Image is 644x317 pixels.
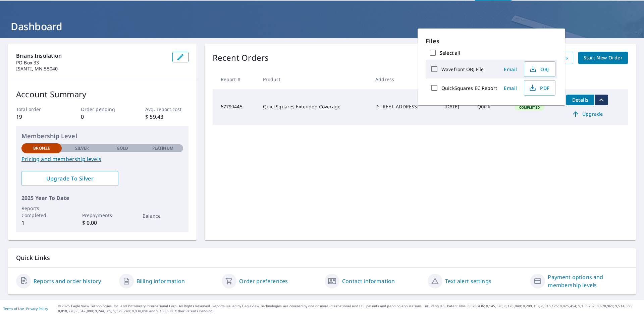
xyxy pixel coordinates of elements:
[21,205,62,219] p: Reports Completed
[82,212,122,219] p: Prepayments
[16,113,59,121] p: 19
[117,145,128,151] p: Gold
[213,69,258,89] th: Report #
[584,54,623,62] span: Start New Order
[445,277,491,285] a: Text alert settings
[16,88,189,100] p: Account Summary
[528,84,550,92] span: PDF
[58,304,641,314] p: © 2025 Eagle View Technologies, Inc. and Pictometry International Corp. All Rights Reserved. Repo...
[500,83,521,93] button: Email
[21,219,62,227] p: 1
[370,69,439,89] th: Address
[16,60,167,66] p: PO Box 33
[16,106,59,113] p: Total order
[502,85,519,91] span: Email
[515,105,544,110] span: Completed
[137,277,185,285] a: Billing information
[21,131,183,141] p: Membership Level
[16,254,628,262] p: Quick Links
[26,306,48,311] a: Privacy Policy
[16,52,167,60] p: Brians Insulation
[239,277,288,285] a: Order preferences
[439,89,472,125] td: [DATE]
[566,95,594,105] button: detailsBtn-67790445
[375,103,434,110] div: [STREET_ADDRESS]
[3,306,24,311] a: Terms of Use
[441,85,497,91] label: QuickSquares EC Report
[502,66,519,72] span: Email
[213,89,258,125] td: 67790445
[570,97,590,103] span: Details
[472,89,509,125] td: Quick
[440,50,460,56] label: Select all
[81,113,124,121] p: 0
[82,219,122,227] p: $ 0.00
[16,66,167,72] p: ISANTI, MN 55040
[258,89,370,125] td: QuickSquares Extended Coverage
[152,145,173,151] p: Platinum
[524,80,555,96] button: PDF
[145,106,188,113] p: Avg. report cost
[578,52,628,64] a: Start New Order
[570,110,604,118] span: Upgrade
[21,155,183,163] a: Pricing and membership levels
[33,145,50,151] p: Bronze
[548,273,628,289] a: Payment options and membership levels
[21,171,118,186] a: Upgrade To Silver
[500,64,521,74] button: Email
[21,194,183,202] p: 2025 Year To Date
[342,277,395,285] a: Contact information
[258,69,370,89] th: Product
[566,109,608,119] a: Upgrade
[594,95,608,105] button: filesDropdownBtn-67790445
[34,277,101,285] a: Reports and order history
[145,113,188,121] p: $ 59.43
[143,212,183,219] p: Balance
[426,37,557,46] p: Files
[213,52,269,64] p: Recent Orders
[81,106,124,113] p: Order pending
[75,145,89,151] p: Silver
[8,19,636,33] h1: Dashboard
[27,175,113,182] span: Upgrade To Silver
[524,61,555,77] button: OBJ
[528,65,550,73] span: OBJ
[3,307,48,311] p: |
[441,66,484,72] label: Wavefront OBJ File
